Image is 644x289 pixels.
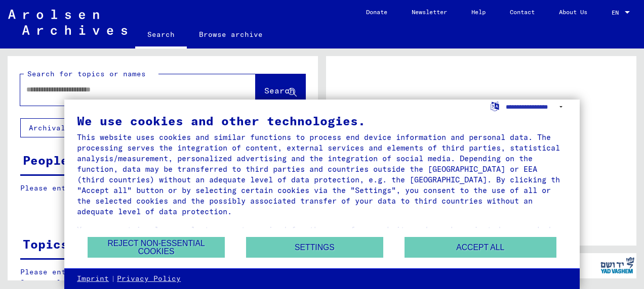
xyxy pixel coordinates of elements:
[77,115,567,127] div: We use cookies and other technologies.
[135,22,187,49] a: Search
[20,267,305,288] p: Please enter a search term or set filters to get results. Or you also can browse the manually.
[77,274,109,284] a: Imprint
[23,151,68,169] div: People
[27,69,146,78] mat-label: Search for topics or names
[117,274,181,284] a: Privacy Policy
[187,22,275,46] a: Browse archive
[20,118,128,137] button: Archival tree units
[264,85,295,95] span: Search
[598,253,636,278] img: yv_logo.png
[23,235,68,253] div: Topics
[256,74,305,106] button: Search
[20,183,305,194] p: Please enter a search term or set filters to get results.
[77,132,567,217] div: This website uses cookies and similar functions to process end device information and personal da...
[246,237,383,258] button: Settings
[612,9,623,16] span: EN
[88,237,225,258] button: Reject non-essential cookies
[405,237,556,258] button: Accept all
[8,10,127,35] img: Arolsen_neg.svg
